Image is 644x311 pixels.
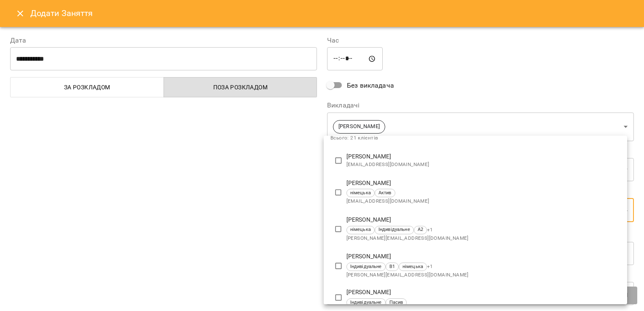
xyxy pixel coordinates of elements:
span: Індивідуальне [347,263,385,271]
span: [EMAIL_ADDRESS][DOMAIN_NAME] [346,197,620,206]
span: Індивідуальне [347,299,385,306]
span: В1 [386,263,398,271]
span: Пасив [386,299,407,306]
span: Індивідуальне [375,226,413,233]
span: німецька [347,226,374,233]
span: німецька [347,190,374,197]
span: німецька [399,263,427,271]
p: [PERSON_NAME] [346,179,620,188]
span: [PERSON_NAME][EMAIL_ADDRESS][DOMAIN_NAME] [346,234,620,243]
span: + 1 [427,263,433,271]
span: + 1 [427,226,433,234]
p: [PERSON_NAME] [346,216,620,224]
span: Актив [375,190,395,197]
span: Всього: 21 клієнтів [330,135,378,141]
span: [EMAIL_ADDRESS][DOMAIN_NAME] [346,161,620,169]
span: А2 [414,226,427,233]
p: [PERSON_NAME] [346,252,620,261]
span: [PERSON_NAME][EMAIL_ADDRESS][DOMAIN_NAME] [346,271,620,279]
p: [PERSON_NAME] [346,153,620,161]
p: [PERSON_NAME] [346,288,620,297]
